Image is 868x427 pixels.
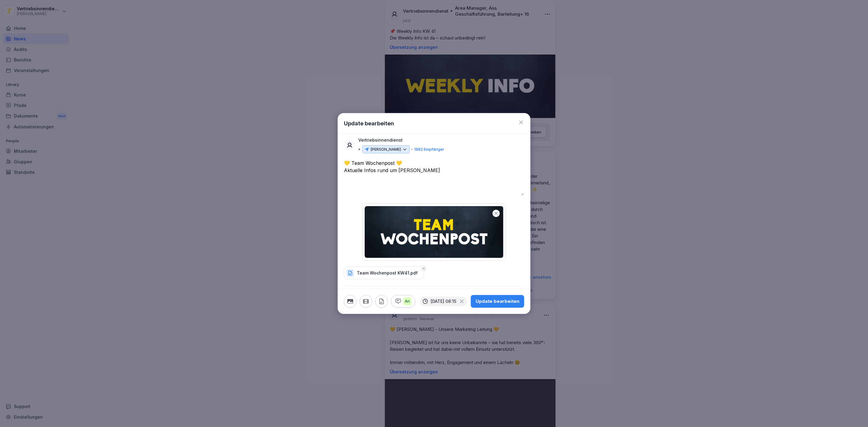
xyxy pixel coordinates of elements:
[476,298,519,305] div: Update bearbeiten
[471,295,524,308] button: Update bearbeiten
[358,137,403,143] p: Vertriebsinnendienst
[403,297,411,305] p: An
[365,206,503,258] img: kascbdq0ziwhkkyjwk3rx3cb.png
[344,119,394,127] h1: Update bearbeiten
[431,299,456,304] p: [DATE] 08:15
[414,146,444,152] p: 1882 Empfänger
[357,270,418,276] p: Team Wochenpost KW41.pdf
[391,295,415,308] button: An
[370,146,401,152] p: [PERSON_NAME]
